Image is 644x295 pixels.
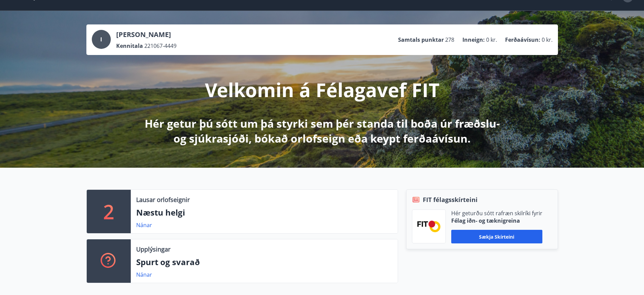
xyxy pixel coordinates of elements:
[451,217,542,224] p: Félag iðn- og tæknigreina
[205,77,439,103] p: Velkomin á Félagavef FIT
[136,245,170,254] p: Upplýsingar
[445,36,454,43] span: 278
[136,256,392,268] p: Spurt og svarað
[144,42,176,50] span: 221067-4449
[136,271,152,278] a: Nánar
[486,36,497,43] span: 0 kr.
[423,195,478,204] span: FIT félagsskírteini
[542,36,553,43] span: 0 kr.
[505,36,540,43] p: Ferðaávísun :
[136,207,392,218] p: Næstu helgi
[417,221,440,232] img: FPQVkF9lTnNbbaRSFyT17YYeljoOGk5m51IhT0bO.png
[462,36,485,43] p: Inneign :
[451,209,542,217] p: Hér geturðu sótt rafræn skilríki fyrir
[103,199,114,224] p: 2
[398,36,444,43] p: Samtals punktar
[451,230,542,243] button: Sækja skírteini
[100,36,102,43] span: I
[136,221,152,229] a: Nánar
[116,30,176,39] p: [PERSON_NAME]
[116,42,143,50] p: Kennitala
[136,195,190,204] p: Lausar orlofseignir
[143,116,501,146] p: Hér getur þú sótt um þá styrki sem þér standa til boða úr fræðslu- og sjúkrasjóði, bókað orlofsei...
